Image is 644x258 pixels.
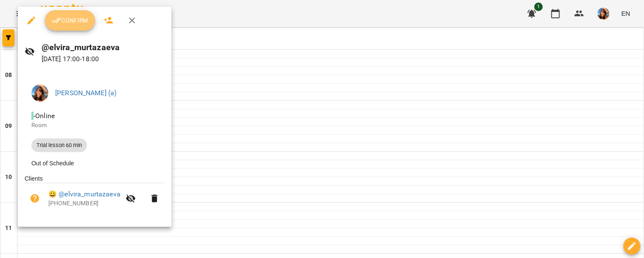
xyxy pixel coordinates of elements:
button: Confirm [45,10,95,31]
h6: @elvira_murtazaeva [42,41,165,54]
ul: Clients [25,174,165,217]
a: [PERSON_NAME] (а) [55,89,117,97]
p: [PHONE_NUMBER] [48,199,121,208]
button: Unpaid. Bill the attendance? [25,188,45,209]
a: 😀 @elvira_murtazaeva [48,189,121,199]
p: Room [31,121,158,130]
span: - Online [31,112,56,120]
li: Out of Schedule [25,156,165,171]
img: a3cfe7ef423bcf5e9dc77126c78d7dbf.jpg [31,85,48,102]
p: [DATE] 17:00 - 18:00 [42,54,165,64]
span: Confirm [52,15,88,26]
span: Trial lesson 60 min [31,142,87,149]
